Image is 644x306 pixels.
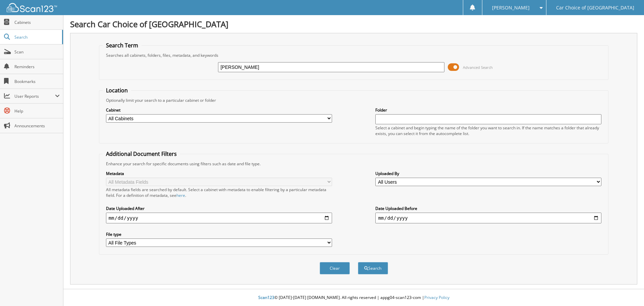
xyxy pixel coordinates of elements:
[176,192,185,198] a: here
[103,52,605,58] div: Searches all cabinets, folders, files, metadata, and keywords
[103,87,131,94] legend: Location
[492,6,530,10] span: [PERSON_NAME]
[375,171,601,176] label: Uploaded By
[14,93,55,99] span: User Reports
[103,97,605,103] div: Optionally limit your search to a particular cabinet or folder
[14,108,60,114] span: Help
[70,18,637,30] h1: Search Car Choice of [GEOGRAPHIC_DATA]
[14,64,60,70] span: Reminders
[106,213,332,223] input: start
[375,213,601,223] input: end
[610,274,644,306] iframe: Chat Widget
[358,262,388,274] button: Search
[375,107,601,113] label: Folder
[463,65,493,70] span: Advanced Search
[106,206,332,211] label: Date Uploaded After
[375,206,601,211] label: Date Uploaded Before
[258,295,274,300] span: Scan123
[106,171,332,176] label: Metadata
[14,123,60,129] span: Announcements
[556,6,634,10] span: Car Choice of [GEOGRAPHIC_DATA]
[103,150,180,158] legend: Additional Document Filters
[14,19,60,25] span: Cabinets
[14,34,59,40] span: Search
[106,107,332,113] label: Cabinet
[103,161,605,167] div: Enhance your search for specific documents using filters such as date and file type.
[14,49,60,55] span: Scan
[375,125,601,136] div: Select a cabinet and begin typing the name of the folder you want to search in. If the name match...
[424,295,449,300] a: Privacy Policy
[7,3,57,12] img: scan123-logo-white.svg
[320,262,350,274] button: Clear
[103,42,142,49] legend: Search Term
[14,79,60,84] span: Bookmarks
[106,231,332,237] label: File type
[63,290,644,306] div: © [DATE]-[DATE] [DOMAIN_NAME]. All rights reserved | appg04-scan123-com |
[106,187,332,198] div: All metadata fields are searched by default. Select a cabinet with metadata to enable filtering b...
